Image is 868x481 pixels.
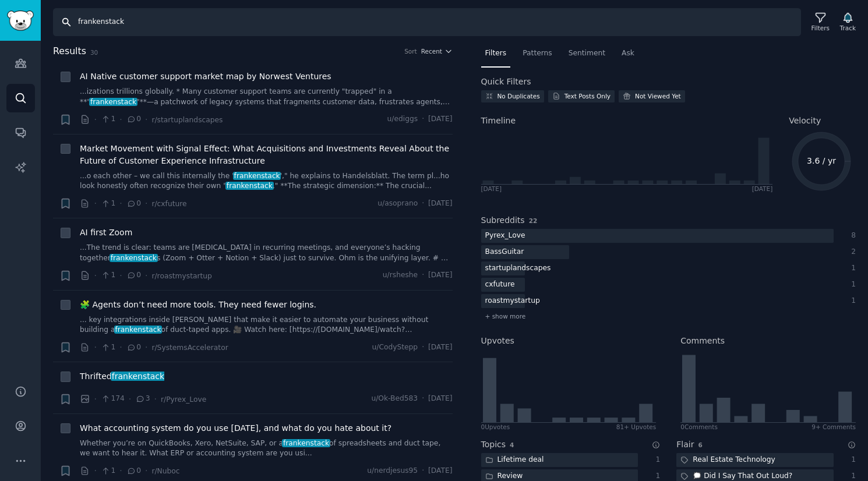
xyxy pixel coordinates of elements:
[422,342,424,353] span: ·
[80,370,164,383] span: Thrifted
[680,423,718,431] div: 0 Comment s
[119,197,122,210] span: ·
[233,172,281,180] span: frankenstack
[428,394,452,404] span: [DATE]
[846,247,856,257] div: 2
[569,48,605,59] span: Sentiment
[126,466,141,476] span: 0
[94,197,97,210] span: ·
[80,70,331,83] a: AI Native customer support market map by Norwest Ventures
[119,270,122,282] span: ·
[101,270,115,281] span: 1
[101,342,115,353] span: 1
[481,245,528,260] div: BassGuitar
[387,114,418,125] span: u/ediggs
[151,116,223,124] span: r/startuplandscapes
[101,114,115,125] span: 1
[126,270,141,281] span: 0
[481,438,506,451] h2: Topics
[840,24,856,32] div: Track
[119,341,122,353] span: ·
[676,453,779,468] div: Real Estate Technology
[114,326,163,334] span: frankenstack
[481,185,502,193] div: [DATE]
[564,92,611,100] div: Text Posts Only
[80,370,164,383] a: Thriftedfrankenstack
[154,393,157,405] span: ·
[101,394,125,404] span: 174
[422,394,424,404] span: ·
[481,214,525,227] h2: Subreddits
[422,466,424,476] span: ·
[481,453,548,468] div: Lifetime deal
[529,217,538,224] span: 22
[523,48,552,59] span: Patterns
[616,423,657,431] div: 81+ Upvotes
[101,199,115,209] span: 1
[622,48,634,59] span: Ask
[846,280,856,290] div: 1
[94,114,97,126] span: ·
[94,465,97,477] span: ·
[145,341,147,353] span: ·
[371,394,418,404] span: u/Ok-Bed583
[80,422,391,434] a: What accounting system do you use [DATE], and what do you hate about it?
[422,199,424,209] span: ·
[372,342,418,353] span: u/CodyStepp
[129,393,131,405] span: ·
[80,227,132,239] a: AI first Zoom
[421,47,453,55] button: Recent
[101,466,115,476] span: 1
[80,243,453,263] a: ...The trend is clear: teams are [MEDICAL_DATA] in recurring meetings, and everyone’s hacking tog...
[145,465,147,477] span: ·
[481,423,510,431] div: 0 Upvote s
[635,92,681,100] div: Not Viewed Yet
[807,156,836,165] text: 3.6 / yr
[481,294,544,309] div: roastmystartup
[225,182,274,190] span: frankenstack
[698,441,702,448] span: 6
[80,87,453,107] a: ...izations trillions globally. * Many customer support teams are currently "trapped" in a **"fra...
[110,254,158,262] span: frankenstack
[80,171,453,192] a: ...o each other – we call this internally the 'frankenstack'," he explains to Handelsblatt. The t...
[53,8,801,36] input: Search Keyword
[135,394,150,404] span: 3
[145,114,147,126] span: ·
[80,143,453,167] a: Market Movement with Signal Effect: What Acquisitions and Investments Reveal About the Future of ...
[481,261,555,276] div: startuplandscapes
[80,299,316,311] span: 🧩 Agents don’t need more tools. They need fewer logins.
[161,395,206,404] span: r/Pyrex_Love
[428,342,452,353] span: [DATE]
[510,441,514,448] span: 4
[7,10,34,31] img: GummySearch logo
[151,344,228,352] span: r/SystemsAccelerator
[481,278,519,292] div: cxfuture
[811,423,856,431] div: 9+ Comments
[428,270,452,281] span: [DATE]
[485,312,526,320] span: + show more
[422,114,424,125] span: ·
[481,115,516,127] span: Timeline
[145,270,147,282] span: ·
[404,47,417,55] div: Sort
[428,199,452,209] span: [DATE]
[126,114,141,125] span: 0
[151,467,179,475] span: r/Nuboc
[151,272,211,280] span: r/roastmystartup
[481,76,531,88] h2: Quick Filters
[94,341,97,353] span: ·
[680,335,725,347] h2: Comments
[282,439,330,447] span: frankenstack
[126,342,141,353] span: 0
[53,44,86,59] span: Results
[789,115,821,127] span: Velocity
[481,229,530,243] div: Pyrex_Love
[428,114,452,125] span: [DATE]
[676,438,694,451] h2: Flair
[846,296,856,306] div: 1
[846,455,856,465] div: 1
[846,231,856,241] div: 8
